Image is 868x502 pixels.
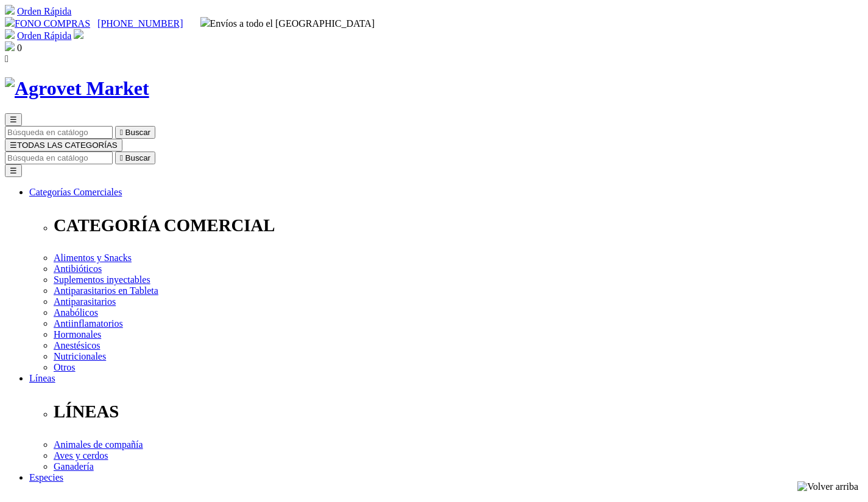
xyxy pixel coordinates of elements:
img: shopping-cart.svg [5,5,15,15]
a: Antiinflamatorios [54,318,123,329]
a: Anestésicos [54,340,100,350]
p: CATEGORÍA COMERCIAL [54,215,863,235]
i:  [5,54,9,64]
button: ☰TODAS LAS CATEGORÍAS [5,139,122,152]
a: Orden Rápida [17,30,71,41]
a: FONO COMPRAS [5,18,90,29]
p: LÍNEAS [54,402,863,422]
a: Aves y cerdos [54,450,108,461]
a: Líneas [29,373,55,383]
img: shopping-bag.svg [5,41,15,51]
button: ☰ [5,164,22,177]
a: Hormonales [54,329,101,340]
a: Antiparasitarios en Tableta [54,285,158,296]
img: delivery-truck.svg [200,17,210,27]
img: user.svg [74,29,83,39]
img: Volver arriba [797,481,858,492]
button:  Buscar [115,126,155,139]
input: Buscar [5,126,113,139]
span: ☰ [10,141,17,150]
a: [PHONE_NUMBER] [97,18,183,29]
i:  [120,153,123,162]
a: Anabólicos [54,307,98,318]
a: Nutricionales [54,351,106,361]
button: ☰ [5,113,22,126]
a: Otros [54,362,76,372]
span: Envíos a todo el [GEOGRAPHIC_DATA] [200,18,375,29]
img: phone.svg [5,17,15,27]
a: Suplementos inyectables [54,274,150,285]
img: shopping-cart.svg [5,29,15,39]
a: Antiparasitarios [54,296,116,307]
a: Animales de compañía [54,439,143,450]
a: Ganadería [54,461,94,472]
a: Acceda a su cuenta de cliente [74,30,83,41]
img: Agrovet Market [5,77,149,100]
a: Especies [29,472,63,483]
span: Buscar [125,128,150,137]
a: Alimentos y Snacks [54,253,132,263]
input: Buscar [5,152,113,164]
i:  [120,128,123,137]
a: Categorías Comerciales [29,187,122,197]
a: Orden Rápida [17,6,71,16]
span: Buscar [125,153,150,162]
a: Antibióticos [54,263,102,274]
span: ☰ [10,115,17,124]
span: 0 [17,43,22,53]
button:  Buscar [115,152,155,164]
